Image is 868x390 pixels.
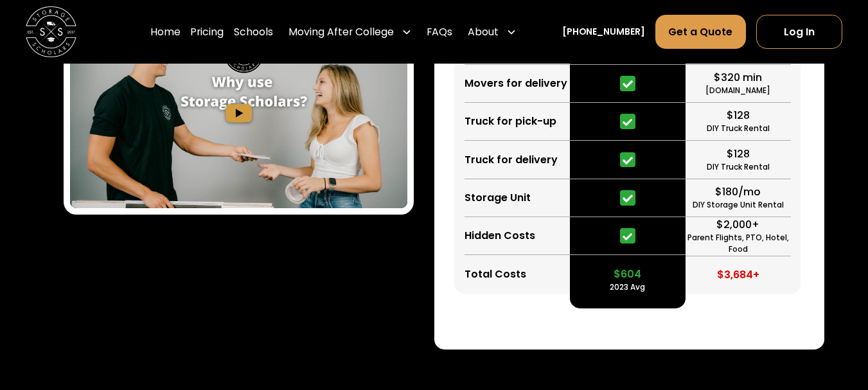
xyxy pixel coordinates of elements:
[717,267,759,283] div: $3,684+
[714,70,762,85] div: $320 min
[288,24,394,40] div: Moving After College
[705,85,770,97] div: [DOMAIN_NAME]
[727,146,750,162] div: $128
[150,14,181,49] a: Home
[427,14,452,49] a: FAQs
[707,123,770,135] div: DIY Truck Rental
[707,162,770,173] div: DIY Truck Rental
[283,14,416,49] div: Moving After College
[26,6,76,57] img: Storage Scholars main logo
[465,152,558,168] div: Truck for delivery
[465,267,526,282] div: Total Costs
[655,15,747,49] a: Get a Quote
[190,14,224,49] a: Pricing
[715,184,761,200] div: $180/mo
[465,228,535,244] div: Hidden Costs
[727,108,750,123] div: $128
[756,15,842,49] a: Log In
[562,25,645,39] a: [PHONE_NUMBER]
[614,267,641,282] div: $604
[465,114,556,129] div: Truck for pick-up
[463,14,521,49] div: About
[468,24,499,40] div: About
[465,76,567,91] div: Movers for delivery
[686,233,791,256] div: Parent Flights, PTO, Hotel, Food
[465,190,531,206] div: Storage Unit
[234,14,273,49] a: Schools
[70,18,407,208] a: open lightbox
[716,217,759,233] div: $2,000+
[610,282,645,294] div: 2023 Avg
[693,200,784,211] div: DIY Storage Unit Rental
[70,18,407,208] img: Storage Scholars - How it Works video.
